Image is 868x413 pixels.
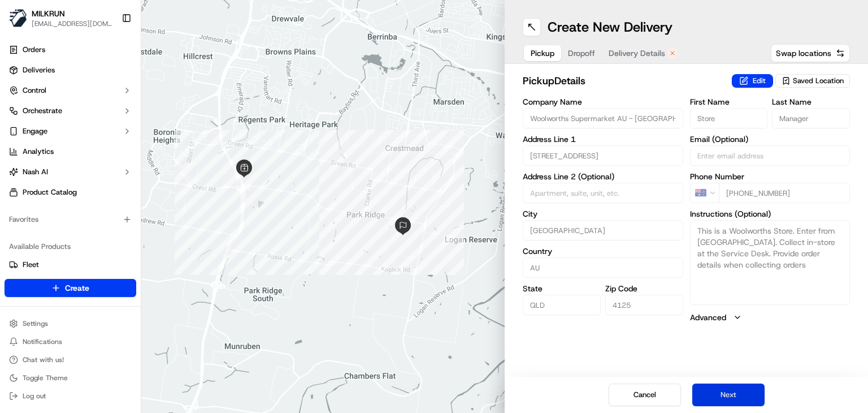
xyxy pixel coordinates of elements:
[772,98,850,106] label: Last Name
[5,370,136,386] button: Toggle Theme
[5,163,136,181] button: Nash AI
[5,183,136,201] a: Product Catalog
[23,85,46,96] span: Control
[23,147,54,157] span: Analytics
[776,48,831,59] span: Swap locations
[5,143,136,161] a: Analytics
[719,183,850,203] input: Enter phone number
[5,334,136,350] button: Notifications
[793,76,844,86] span: Saved Location
[5,41,136,59] a: Orders
[5,81,136,100] button: Control
[23,373,68,382] span: Toggle Theme
[23,167,48,177] span: Nash AI
[523,210,683,218] label: City
[5,238,136,256] div: Available Products
[5,102,136,120] button: Orchestrate
[5,122,136,140] button: Engage
[5,61,136,79] a: Deliveries
[609,48,665,59] span: Delivery Details
[23,106,62,116] span: Orchestrate
[23,319,48,328] span: Settings
[9,260,132,270] a: Fleet
[5,352,136,368] button: Chat with us!
[523,173,683,180] label: Address Line 2 (Optional)
[523,257,683,278] input: Enter country
[23,65,55,75] span: Deliveries
[523,220,683,240] input: Enter city
[692,384,765,406] button: Next
[771,44,850,62] button: Swap locations
[690,145,850,166] input: Enter email address
[690,312,850,323] button: Advanced
[5,388,136,404] button: Log out
[523,183,683,203] input: Apartment, suite, unit, etc.
[523,247,683,255] label: Country
[32,8,65,19] button: MILKRUN
[523,145,683,166] input: Enter address
[690,312,726,323] label: Advanced
[690,220,850,305] textarea: This is a Woolworths Store. Enter from [GEOGRAPHIC_DATA]. Collect in-store at the Service Desk. P...
[523,73,725,89] h2: pickup Details
[568,48,595,59] span: Dropoff
[690,135,850,143] label: Email (Optional)
[523,108,683,128] input: Enter company name
[5,279,136,297] button: Create
[523,295,601,315] input: Enter state
[65,282,89,294] span: Create
[531,48,554,59] span: Pickup
[690,173,850,180] label: Phone Number
[23,260,39,270] span: Fleet
[9,9,27,27] img: MILKRUN
[23,355,64,364] span: Chat with us!
[5,316,136,332] button: Settings
[690,108,768,128] input: Enter first name
[772,108,850,128] input: Enter last name
[5,5,117,32] button: MILKRUNMILKRUN[EMAIL_ADDRESS][DOMAIN_NAME]
[23,337,62,346] span: Notifications
[690,98,768,106] label: First Name
[690,210,850,218] label: Instructions (Optional)
[5,256,136,274] button: Fleet
[605,295,683,315] input: Enter zip code
[5,210,136,229] div: Favorites
[609,384,681,406] button: Cancel
[23,126,47,136] span: Engage
[23,187,77,197] span: Product Catalog
[32,19,112,28] button: [EMAIL_ADDRESS][DOMAIN_NAME]
[523,285,601,292] label: State
[523,135,683,143] label: Address Line 1
[23,392,46,401] span: Log out
[548,18,672,36] h1: Create New Delivery
[23,45,45,55] span: Orders
[605,285,683,292] label: Zip Code
[775,73,850,89] button: Saved Location
[523,98,683,106] label: Company Name
[732,74,773,88] button: Edit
